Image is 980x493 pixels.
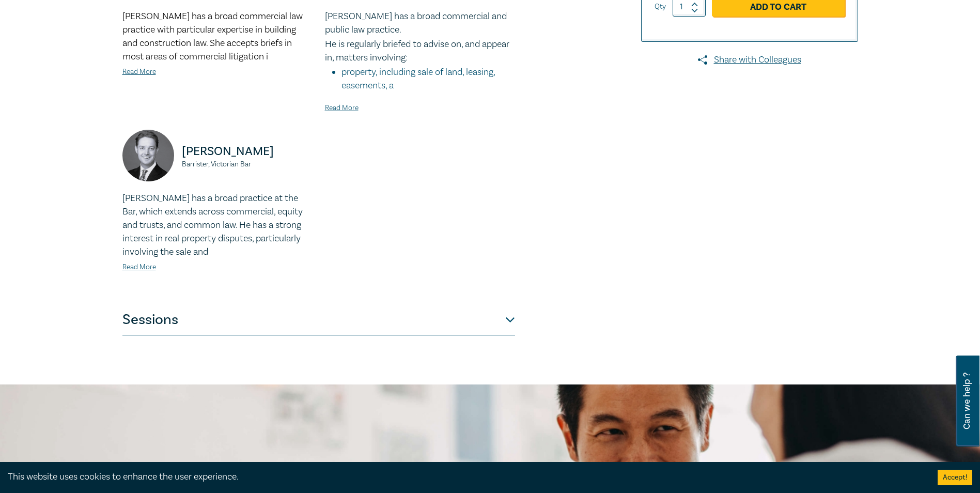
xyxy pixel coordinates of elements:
a: Read More [325,103,359,113]
h2: Stay informed. [122,458,366,485]
small: Barrister, Victorian Bar [182,161,313,168]
p: He is regularly briefed to advise on, and appear in, matters involving: [325,38,515,65]
p: [PERSON_NAME] has a broad practice at the Bar, which extends across commercial, equity and trusts... [122,192,313,259]
a: Share with Colleagues [641,53,858,67]
img: https://s3.ap-southeast-2.amazonaws.com/leo-cussen-store-production-content/Contacts/Mitchell%20K... [122,130,174,181]
button: Accept cookies [938,470,972,485]
span: Can we help ? [962,362,972,440]
li: property, including sale of land, leasing, easements, a [341,66,515,93]
p: [PERSON_NAME] has a broad commercial and public law practice. [325,10,515,37]
p: [PERSON_NAME] [182,143,313,160]
a: Read More [122,67,156,76]
span: [PERSON_NAME] has a broad commercial law practice with particular expertise in building and const... [122,10,303,63]
label: Qty [655,1,666,12]
div: This website uses cookies to enhance the user experience. [8,470,922,484]
a: Read More [122,263,156,272]
button: Sessions [122,304,515,335]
